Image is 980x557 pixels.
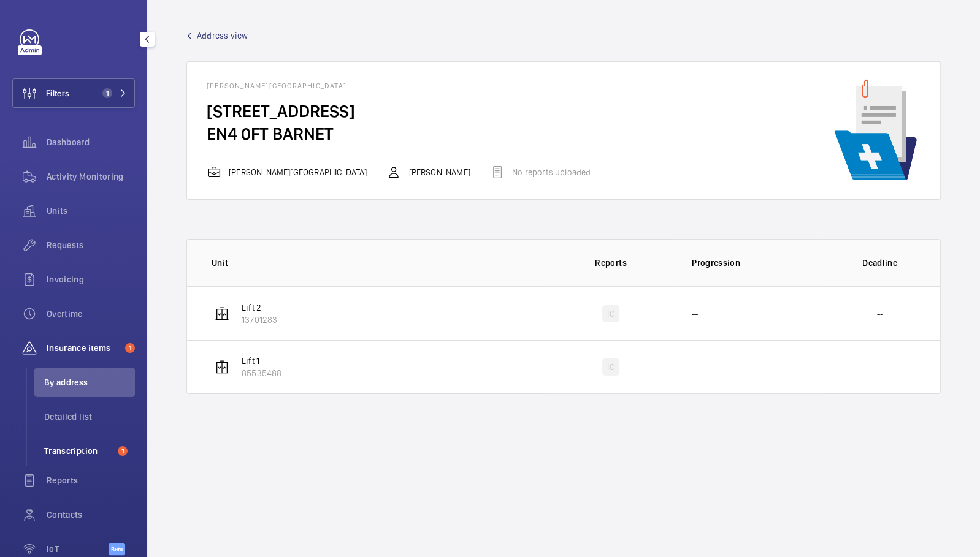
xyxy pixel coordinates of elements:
[47,273,135,286] span: Invoicing
[876,361,882,373] p: --
[692,308,698,320] p: --
[215,360,229,374] img: elevator.svg
[207,100,610,145] h4: [STREET_ADDRESS] EN4 0FT BARNET
[12,78,135,108] button: Filters1
[102,88,112,98] span: 1
[828,257,932,269] p: Deadline
[692,257,819,269] p: Progression
[125,343,135,353] span: 1
[215,306,229,321] img: elevator.svg
[602,305,619,322] div: IC
[47,474,135,487] span: Reports
[207,81,610,100] h4: [PERSON_NAME][GEOGRAPHIC_DATA]
[692,361,698,373] p: --
[47,170,135,183] span: Activity Monitoring
[602,358,619,376] div: IC
[242,367,281,379] p: 85535488
[47,509,135,521] span: Contacts
[109,543,125,555] span: Beta
[47,342,120,354] span: Insurance items
[44,376,135,388] span: By address
[44,411,135,423] span: Detailed list
[386,165,470,180] div: [PERSON_NAME]
[47,136,135,148] span: Dashboard
[46,87,69,99] span: Filters
[118,446,128,456] span: 1
[47,239,135,251] span: Requests
[558,257,664,269] p: Reports
[44,445,113,457] span: Transcription
[197,29,248,42] span: Address view
[242,301,277,314] p: Lift 2
[212,257,549,269] p: Unit
[47,308,135,320] span: Overtime
[490,165,591,180] div: No reports uploaded
[207,165,367,180] div: [PERSON_NAME][GEOGRAPHIC_DATA]
[47,205,135,217] span: Units
[242,355,281,367] p: Lift 1
[47,543,109,555] span: IoT
[876,308,882,320] p: --
[242,314,277,326] p: 13701283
